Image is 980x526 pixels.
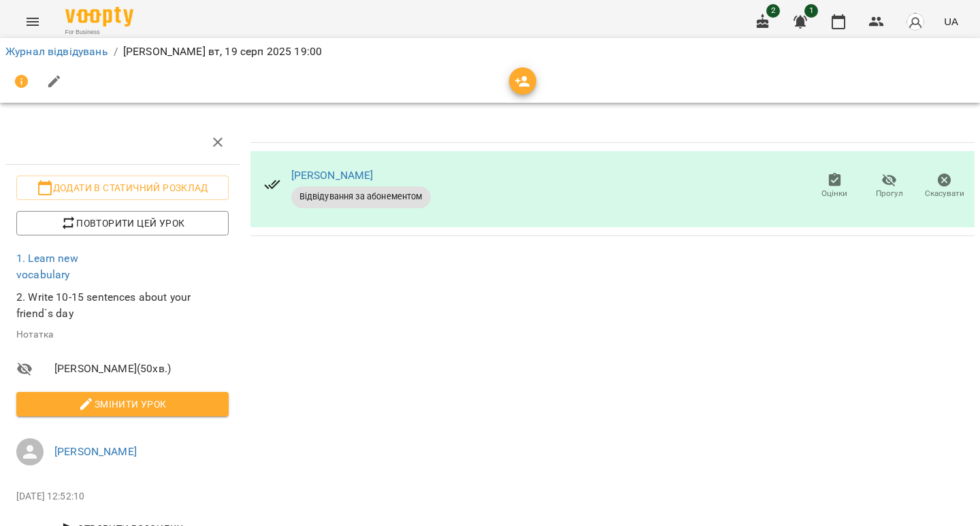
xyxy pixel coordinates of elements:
img: avatar_s.png [906,12,925,31]
span: For Business [65,28,133,37]
button: Прогул [862,167,917,206]
img: Voopty Logo [65,7,133,27]
button: UA [938,9,964,34]
a: Журнал відвідувань [5,45,108,58]
span: Змінити урок [27,396,218,412]
a: [PERSON_NAME] [54,445,137,458]
span: Відвідування за абонементом [291,191,431,203]
li: / [114,44,118,60]
p: [DATE] 12:52:10 [16,490,229,504]
span: Прогул [876,188,903,199]
span: 1 [804,4,818,18]
a: [PERSON_NAME] [291,169,374,182]
button: Оцінки [807,167,862,206]
span: Повторити цей урок [27,215,218,231]
p: Нотатка [16,328,229,342]
button: Повторити цей урок [16,211,229,235]
span: [PERSON_NAME] ( 50 хв. ) [54,361,229,377]
span: Додати в статичний розклад [27,180,218,196]
span: UA [944,14,958,29]
span: Оцінки [821,188,847,199]
button: Скасувати [917,167,972,206]
button: Додати в статичний розклад [16,176,229,200]
span: Скасувати [925,188,964,199]
span: 2 [766,4,780,18]
p: 2. Write 10-15 sentences about your friend`s day [16,289,229,321]
button: Menu [16,5,49,38]
button: Змінити урок [16,392,229,416]
nav: breadcrumb [5,44,975,60]
p: [PERSON_NAME] вт, 19 серп 2025 19:00 [123,44,322,60]
a: 1. Learn new vocabulary [16,252,78,281]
